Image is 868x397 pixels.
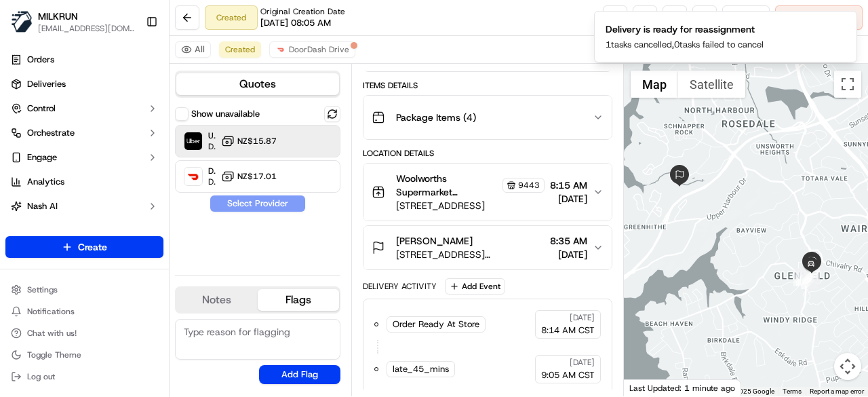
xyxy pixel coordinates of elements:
[208,166,216,176] span: DoorDash Drive
[221,134,277,148] button: NZ$15.87
[27,176,64,188] span: Analytics
[11,11,33,33] img: MILKRUN
[627,379,672,396] a: Open this area in Google Maps (opens a new window)
[27,54,54,66] span: Orders
[191,108,260,120] label: Show unavailable
[606,39,764,51] p: 1 tasks cancelled, 0 tasks failed to cancel
[363,164,612,221] button: Woolworths Supermarket [GEOGRAPHIC_DATA] - [GEOGRAPHIC_DATA] Store Manager9443[STREET_ADDRESS]8:1...
[176,289,258,311] button: Notes
[631,71,678,98] button: Show street map
[219,41,261,58] button: Created
[5,98,163,119] button: Control
[363,148,612,159] div: Location Details
[289,44,349,55] span: DoorDash Drive
[627,379,672,396] img: Google
[550,234,587,248] span: 8:35 AM
[38,23,135,34] button: [EMAIL_ADDRESS][DOMAIN_NAME]
[796,268,814,286] div: 2
[678,71,745,98] button: Show satellite imagery
[810,387,864,395] a: Report a map error
[260,6,345,17] span: Original Creation Date
[363,96,612,139] button: Package Items (4)
[260,17,331,29] span: [DATE] 08:05 AM
[801,271,818,289] div: 3
[541,369,595,381] span: 9:05 AM CST
[396,172,500,199] span: Woolworths Supermarket [GEOGRAPHIC_DATA] - [GEOGRAPHIC_DATA] Store Manager
[225,44,255,55] span: Created
[27,225,92,237] span: Product Catalog
[396,248,545,261] span: [STREET_ADDRESS][PERSON_NAME]
[258,289,339,311] button: Flags
[237,171,277,182] span: NZ$17.01
[396,199,545,212] span: [STREET_ADDRESS]
[176,73,339,95] button: Quotes
[259,365,340,384] button: Add Flag
[27,349,81,360] span: Toggle Theme
[363,226,612,269] button: [PERSON_NAME][STREET_ADDRESS][PERSON_NAME]8:35 AM[DATE]
[624,379,741,396] div: Last Updated: 1 minute ago
[783,387,802,395] a: Terms (opens in new tab)
[208,130,216,141] span: Uber
[38,10,78,23] button: MILKRUN
[27,284,58,295] span: Settings
[78,240,107,254] span: Create
[27,328,77,339] span: Chat with us!
[5,220,163,242] a: Product Catalog
[5,302,163,321] button: Notifications
[396,111,476,124] span: Package Items ( 4 )
[5,171,163,193] a: Analytics
[802,267,820,284] div: 4
[363,80,612,91] div: Items Details
[445,278,505,295] button: Add Event
[834,71,861,98] button: Toggle fullscreen view
[606,22,764,36] div: Delivery is ready for reassignment
[27,306,75,317] span: Notifications
[184,168,202,185] img: DoorDash Drive
[208,141,216,152] span: Dropoff ETA 38 minutes
[221,170,277,183] button: NZ$17.01
[570,312,595,323] span: [DATE]
[27,371,55,382] span: Log out
[208,176,216,187] span: Dropoff ETA 49 minutes
[5,147,163,168] button: Engage
[5,49,163,71] a: Orders
[5,236,163,258] button: Create
[393,318,479,330] span: Order Ready At Store
[237,136,277,147] span: NZ$15.87
[363,281,437,292] div: Delivery Activity
[27,200,58,212] span: Nash AI
[541,324,595,337] span: 8:14 AM CST
[793,269,811,286] div: 1
[396,234,473,248] span: [PERSON_NAME]
[5,5,140,38] button: MILKRUNMILKRUN[EMAIL_ADDRESS][DOMAIN_NAME]
[5,73,163,95] a: Deliveries
[5,345,163,364] button: Toggle Theme
[834,353,861,380] button: Map camera controls
[5,122,163,144] button: Orchestrate
[518,180,540,191] span: 9443
[5,324,163,343] button: Chat with us!
[570,357,595,368] span: [DATE]
[27,78,66,90] span: Deliveries
[550,248,587,261] span: [DATE]
[27,127,75,139] span: Orchestrate
[275,44,286,55] img: doordash_logo_v2.png
[5,280,163,299] button: Settings
[184,132,202,150] img: Uber
[27,151,57,164] span: Engage
[550,192,587,206] span: [DATE]
[175,41,211,58] button: All
[5,367,163,386] button: Log out
[269,41,355,58] button: DoorDash Drive
[550,178,587,192] span: 8:15 AM
[393,363,449,375] span: late_45_mins
[27,102,56,115] span: Control
[5,195,163,217] button: Nash AI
